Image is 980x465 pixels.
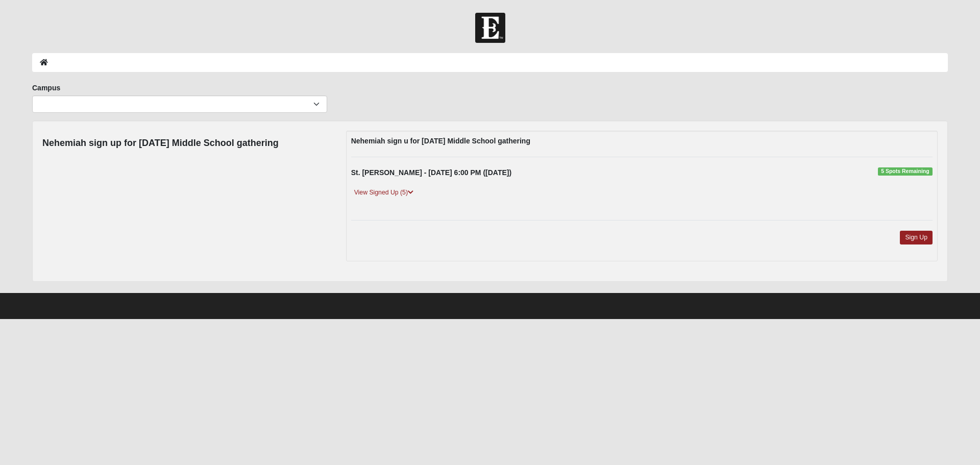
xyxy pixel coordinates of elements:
h4: Nehemiah sign up for [DATE] Middle School gathering [42,138,279,149]
strong: St. [PERSON_NAME] - [DATE] 6:00 PM ([DATE]) [351,168,511,177]
img: Church of Eleven22 Logo [475,13,505,43]
a: Sign Up [900,231,933,244]
span: 5 Spots Remaining [878,167,933,176]
label: Campus [32,83,60,93]
strong: Nehemiah sign u for [DATE] Middle School gathering [351,137,530,145]
a: View Signed Up (5) [351,187,416,198]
